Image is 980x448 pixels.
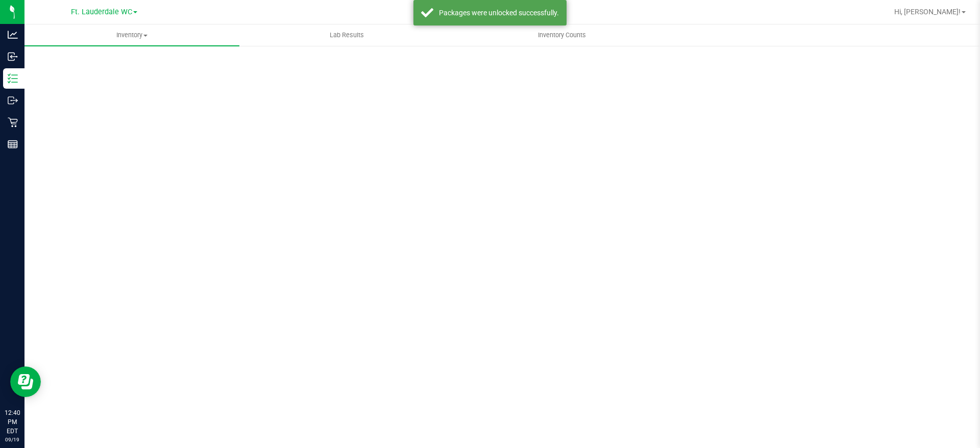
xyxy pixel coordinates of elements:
[8,73,18,84] inline-svg: Inventory
[5,408,20,436] p: 12:40 PM EDT
[316,31,378,40] span: Lab Results
[8,139,18,149] inline-svg: Reports
[10,366,41,397] iframe: Resource center
[524,31,600,40] span: Inventory Counts
[5,436,20,443] p: 09/19
[8,117,18,127] inline-svg: Retail
[8,95,18,106] inline-svg: Outbound
[239,24,454,46] a: Lab Results
[439,8,559,18] div: Packages were unlocked successfully.
[454,24,669,46] a: Inventory Counts
[71,8,132,16] span: Ft. Lauderdale WC
[8,30,18,40] inline-svg: Analytics
[24,31,239,40] span: Inventory
[894,8,961,16] span: Hi, [PERSON_NAME]!
[8,51,18,62] inline-svg: Inbound
[24,24,239,46] a: Inventory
